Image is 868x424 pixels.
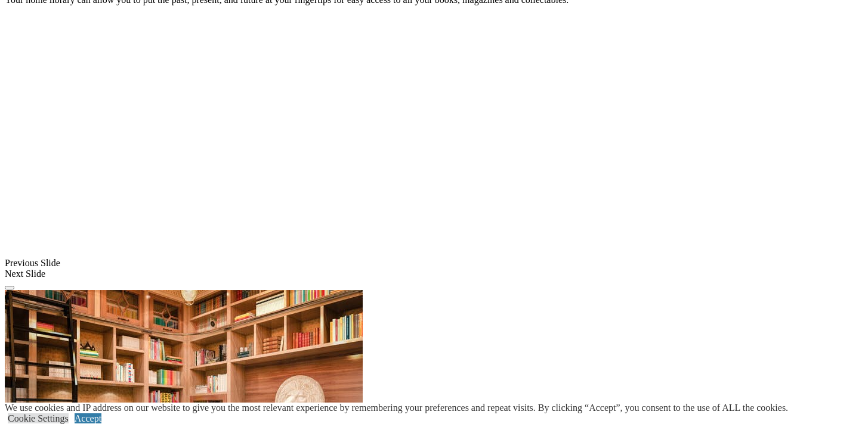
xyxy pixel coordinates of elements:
[8,413,69,423] a: Cookie Settings
[5,403,788,413] div: We use cookies and IP address on our website to give you the most relevant experience by remember...
[75,413,101,423] a: Accept
[5,258,863,269] div: Previous Slide
[5,286,14,289] button: Click here to pause slide show
[5,269,863,279] div: Next Slide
